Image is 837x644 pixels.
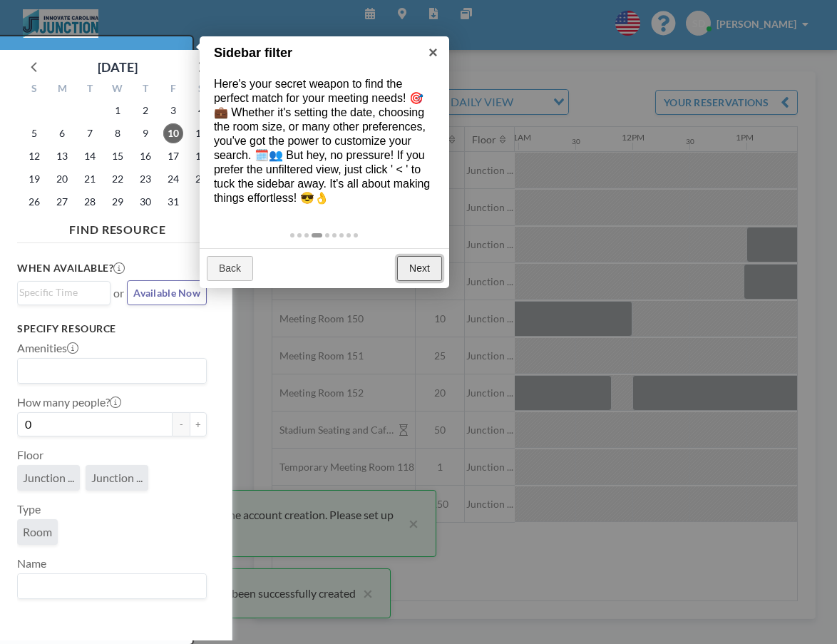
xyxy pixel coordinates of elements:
h1: Sidebar filter [214,44,413,63]
a: Next [397,256,442,282]
a: Back [207,256,253,282]
a: × [417,36,449,68]
button: + [190,412,207,436]
div: Here's your secret weapon to find the perfect match for your meeting needs! 🎯💼 Whether it's setti... [200,63,449,220]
